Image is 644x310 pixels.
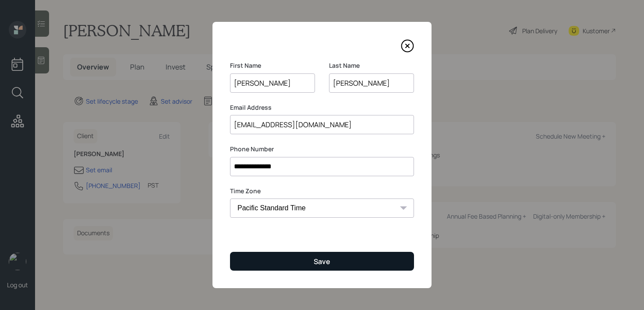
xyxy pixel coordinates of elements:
[314,257,330,266] div: Save
[230,61,315,70] label: First Name
[329,61,414,70] label: Last Name
[230,187,414,195] label: Time Zone
[230,103,414,112] label: Email Address
[230,145,414,153] label: Phone Number
[230,252,414,271] button: Save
